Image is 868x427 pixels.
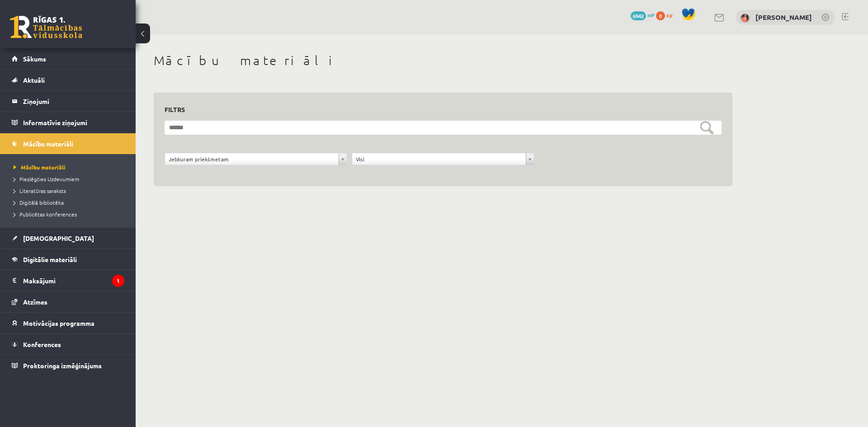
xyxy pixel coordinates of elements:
[154,53,732,68] h1: Mācību materiāli
[23,55,46,63] span: Sākums
[23,76,45,84] span: Aktuāli
[14,187,127,195] a: Literatūras saraksts
[12,228,124,249] a: [DEMOGRAPHIC_DATA]
[12,334,124,355] a: Konferences
[169,153,335,165] span: Jebkuram priekšmetam
[23,298,47,306] span: Atzīmes
[741,14,750,23] img: Maija Putniņa
[647,11,655,19] span: mP
[23,140,73,148] span: Mācību materiāli
[12,112,124,133] a: Informatīvie ziņojumi
[631,11,646,20] span: 6942
[14,210,127,218] a: Publicētas konferences
[23,255,77,263] span: Digitālie materiāli
[656,11,677,19] a: 0 xp
[23,361,102,370] span: Proktoringa izmēģinājums
[165,103,711,116] h3: Filtrs
[12,91,124,112] a: Ziņojumi
[14,164,66,171] span: Mācību materiāli
[14,163,127,171] a: Mācību materiāli
[12,249,124,270] a: Digitālie materiāli
[356,153,522,165] span: Visi
[23,234,94,242] span: [DEMOGRAPHIC_DATA]
[352,153,534,165] a: Visi
[755,13,812,22] a: [PERSON_NAME]
[666,11,672,19] span: xp
[10,16,82,38] a: Rīgas 1. Tālmācības vidusskola
[631,11,655,19] a: 6942 mP
[23,112,124,133] legend: Informatīvie ziņojumi
[14,187,66,194] span: Literatūras saraksts
[12,70,124,90] a: Aktuāli
[23,91,124,112] legend: Ziņojumi
[23,340,61,348] span: Konferences
[14,199,64,206] span: Digitālā bibliotēka
[112,275,124,287] i: 1
[12,355,124,376] a: Proktoringa izmēģinājums
[12,313,124,333] a: Motivācijas programma
[656,11,665,20] span: 0
[14,175,127,183] a: Pieslēgties Uzdevumiem
[12,133,124,154] a: Mācību materiāli
[12,291,124,312] a: Atzīmes
[23,319,94,327] span: Motivācijas programma
[165,153,347,165] a: Jebkuram priekšmetam
[12,48,124,69] a: Sākums
[12,270,124,291] a: Maksājumi1
[23,270,124,291] legend: Maksājumi
[14,198,127,206] a: Digitālā bibliotēka
[14,211,77,218] span: Publicētas konferences
[14,175,79,183] span: Pieslēgties Uzdevumiem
